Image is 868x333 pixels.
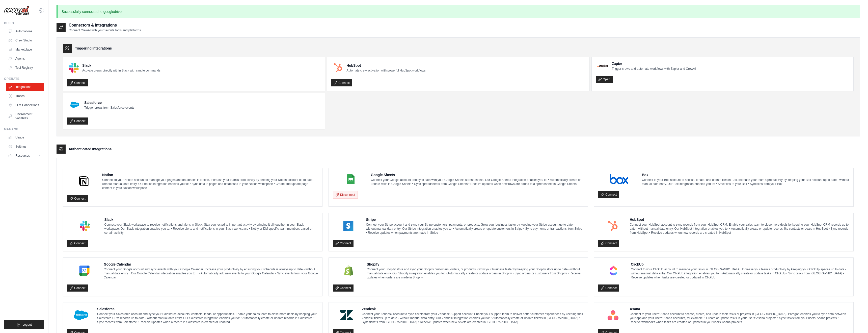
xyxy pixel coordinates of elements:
h4: Google Calendar [104,262,318,267]
img: Notion Logo [69,176,99,186]
p: Trigger crews and automate workflows with Zapier and CrewAI [612,67,696,71]
a: Connect [67,284,88,292]
a: Connect [333,240,354,247]
iframe: Chat Widget [843,309,868,333]
img: Shopify Logo [334,266,363,276]
img: Google Calendar Logo [69,266,100,276]
p: Successfully connected to googledrive [57,5,860,18]
a: Open [596,76,613,83]
button: Disconnect [333,191,358,199]
h4: Notion [102,172,318,177]
div: Widget de chat [843,309,868,333]
p: Connect your Stripe account and sync your Stripe customers, payments, or products. Grow your busi... [366,223,584,235]
div: Operate [4,77,44,81]
img: HubSpot Logo [333,63,343,73]
a: Settings [6,142,44,151]
p: Connect to your users’ Asana account to access, create, and update their tasks or projects in [GE... [630,312,849,324]
h4: Slack [82,63,160,68]
h4: Google Sheets [371,172,584,177]
p: Connect your Slack workspace to receive notifications and alerts in Slack. Stay connected to impo... [104,223,318,235]
a: Tool Registry [6,64,44,72]
a: Usage [6,133,44,141]
div: Build [4,21,44,25]
span: Resources [15,154,30,158]
img: Google Sheets Logo [334,174,367,184]
h4: ClickUp [631,262,849,267]
p: Connect your Google account and sync events with your Google Calendar. Increase your productivity... [104,267,318,279]
p: Automate crew activation with powerful HubSpot workflows [346,68,425,73]
p: Connect your HubSpot account to sync records from your HubSpot CRM. Enable your sales team to clo... [630,223,849,235]
h4: HubSpot [630,217,849,222]
p: Connect CrewAI with your favorite tools and platforms [69,28,141,32]
a: Connect [333,284,354,292]
p: Trigger crews from Salesforce events [84,106,134,110]
h4: Slack [104,217,318,222]
button: Logout [4,320,44,329]
img: ClickUp Logo [600,266,627,276]
img: Logo [4,6,29,15]
a: Connect [598,191,619,198]
span: Logout [22,323,32,327]
a: Connect [598,284,619,292]
img: Zapier Logo [597,64,608,67]
p: Connect your Shopify store and sync your Shopify customers, orders, or products. Grow your busine... [367,267,584,279]
h3: Triggering Integrations [75,46,112,51]
h4: Zapier [612,61,696,66]
a: Connect [67,117,88,125]
img: Zendesk Logo [334,310,358,320]
p: Connect to your Notion account to manage your pages and databases in Notion. Increase your team’s... [102,178,318,190]
p: Connect your Salesforce account and sync your Salesforce accounts, contacts, leads, or opportunit... [97,312,318,324]
p: Activate crews directly within Slack with simple commands [82,68,160,73]
button: Resources [6,152,44,160]
a: Connect [331,79,352,86]
a: Crew Studio [6,36,44,44]
a: Traces [6,92,44,100]
img: HubSpot Logo [600,221,626,231]
img: Salesforce Logo [69,310,94,320]
a: Connect [67,195,88,202]
a: Connect [67,79,88,86]
img: Slack Logo [69,63,79,73]
img: Stripe Logo [334,221,363,231]
a: Connect [598,240,619,247]
h2: Connectors & Integrations [69,22,141,28]
p: Connect to your Box account to access, create, and update files in Box. Increase your team’s prod... [642,178,849,186]
h4: Salesforce [84,100,134,105]
h4: Zendesk [362,306,584,312]
p: Connect your Zendesk account to sync tickets from your Zendesk Support account. Enable your suppo... [362,312,584,324]
a: Automations [6,27,44,35]
img: Salesforce Logo [69,99,81,111]
h4: Shopify [367,262,584,267]
h4: HubSpot [346,63,425,68]
p: Connect your Google account and sync data with your Google Sheets spreadsheets. Our Google Sheets... [371,178,584,186]
a: Integrations [6,83,44,91]
img: Box Logo [600,174,638,184]
h4: Box [642,172,849,177]
div: Manage [4,127,44,131]
a: LLM Connections [6,101,44,109]
img: Asana Logo [600,310,626,320]
h3: Authenticated Integrations [69,147,112,152]
p: Connect to your ClickUp account to manage your tasks in [GEOGRAPHIC_DATA]. Increase your team’s p... [631,267,849,279]
a: Environment Variables [6,110,44,122]
img: Slack Logo [69,221,101,231]
a: Agents [6,55,44,63]
h4: Asana [630,306,849,312]
h4: Salesforce [97,306,318,312]
a: Marketplace [6,45,44,54]
h4: Stripe [366,217,584,222]
a: Connect [67,240,88,247]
